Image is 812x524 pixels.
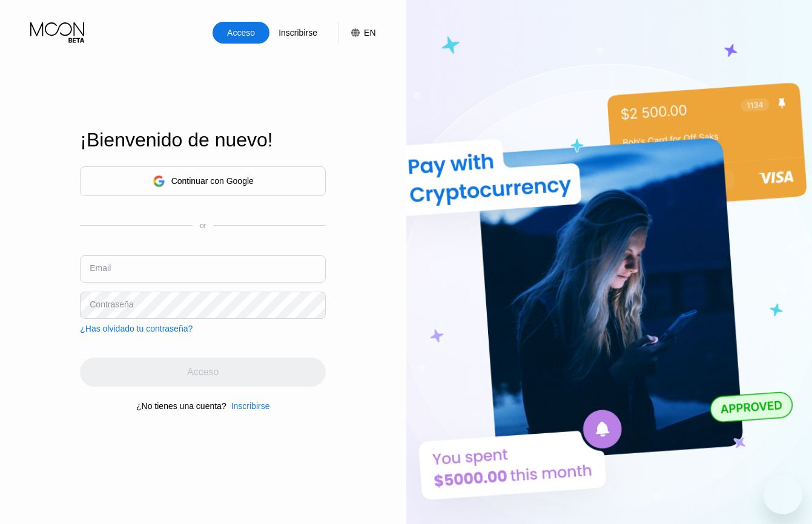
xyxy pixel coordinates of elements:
[80,129,326,151] div: ¡Bienvenido de nuevo!
[364,28,375,38] div: EN
[80,166,326,196] div: Continuar con Google
[226,27,256,39] div: Acceso
[764,476,802,514] iframe: Botón para iniciar la ventana de mensajería
[338,22,375,44] div: EN
[80,324,193,333] div: ¿Has olvidado tu contraseña?
[277,27,319,39] div: Inscribirse
[213,22,269,44] div: Acceso
[171,176,254,186] div: Continuar con Google
[136,401,226,411] div: ¿No tienes una cuenta?
[226,401,270,411] div: Inscribirse
[200,221,206,230] div: or
[90,300,133,309] div: Contraseña
[231,401,270,411] div: Inscribirse
[90,263,111,273] div: Email
[269,22,326,44] div: Inscribirse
